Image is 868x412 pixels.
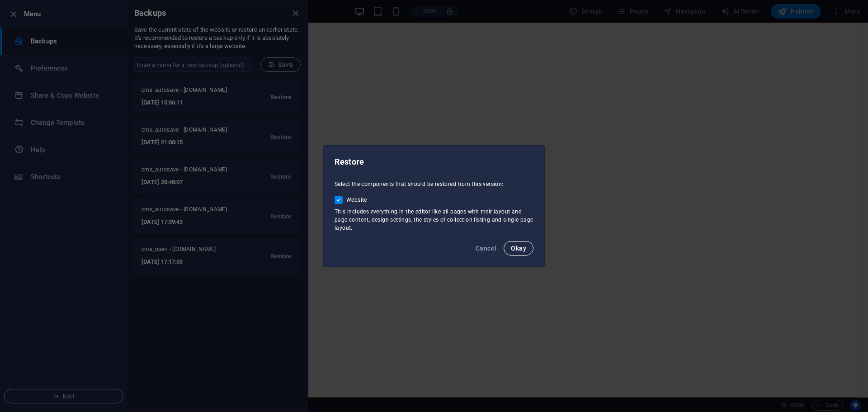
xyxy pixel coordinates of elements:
span: Website [346,196,367,204]
span: Select the components that should be restored from this version: [335,181,504,187]
h2: Restore [335,156,533,167]
button: Cancel [472,241,500,256]
span: Cancel [476,245,496,252]
button: Okay [504,241,533,256]
span: Okay [511,245,526,252]
span: This includes everything in the editor like all pages with their layout and page content, design ... [335,208,533,231]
